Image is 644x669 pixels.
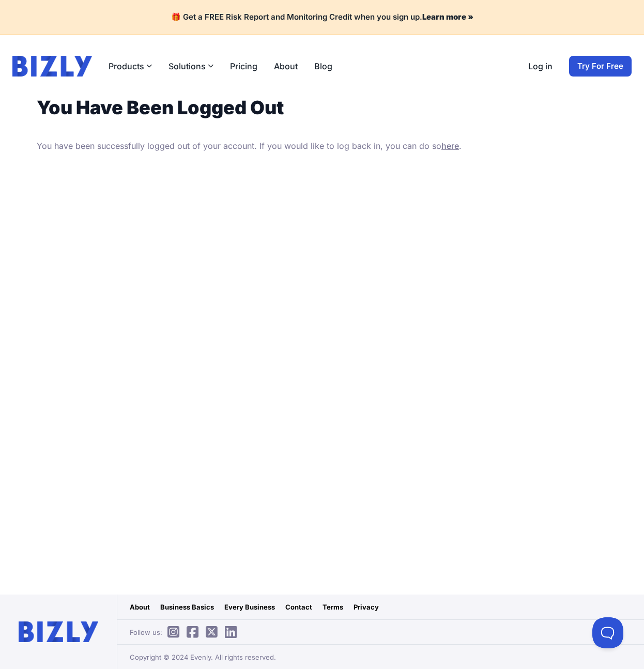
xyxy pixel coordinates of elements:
[323,602,343,612] a: Terms
[12,12,632,22] h4: 🎁 Get a FREE Risk Report and Monitoring Credit when you sign up.
[422,12,473,22] a: Learn more »
[569,56,632,77] a: Try For Free
[285,602,312,612] a: Contact
[224,602,275,612] a: Every Business
[130,602,150,612] a: About
[230,60,257,72] a: Pricing
[441,141,459,151] a: here
[109,60,152,72] button: Products
[37,97,607,118] h1: You Have Been Logged Out
[274,60,298,72] a: About
[354,602,379,612] a: Privacy
[130,652,276,662] span: Copyright © 2024 Evenly. All rights reserved.
[592,617,623,648] iframe: Toggle Customer Support
[528,60,553,72] a: Log in
[168,60,213,72] button: Solutions
[314,60,332,72] a: Blog
[130,627,242,637] span: Follow us:
[160,602,214,612] a: Business Basics
[37,139,607,153] p: You have been successfully logged out of your account. If you would like to log back in, you can ...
